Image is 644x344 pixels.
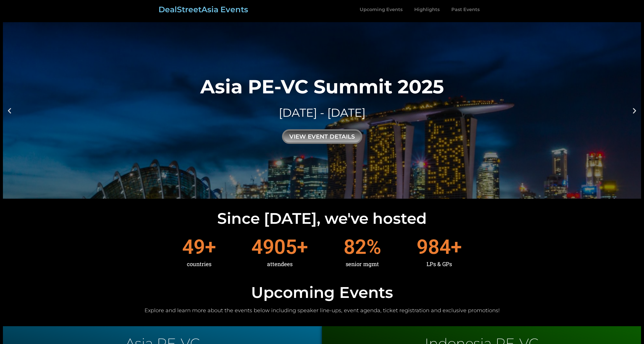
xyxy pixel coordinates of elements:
[408,3,445,16] a: Highlights
[445,3,485,16] a: Past Events
[324,193,326,195] span: Go to slide 2
[366,237,381,257] span: %
[200,77,444,96] div: Asia PE-VC Summit 2025
[182,237,205,257] span: 49
[3,285,641,300] h2: Upcoming Events
[297,237,308,257] span: +
[3,22,641,199] a: Asia PE-VC Summit 2025[DATE] - [DATE]view event details
[417,257,462,271] div: LPs & GPs
[6,107,13,114] div: Previous slide
[182,257,216,271] div: countries
[159,5,248,14] a: DealStreetAsia Events
[344,237,366,257] span: 82
[251,237,297,257] span: 4905
[3,211,641,226] h2: Since [DATE], we've hosted
[354,3,408,16] a: Upcoming Events
[344,257,381,271] div: senior mgmt
[251,257,308,271] div: attendees
[205,237,216,257] span: +
[200,105,444,121] div: [DATE] - [DATE]
[631,107,638,114] div: Next slide
[451,237,462,257] span: +
[417,237,451,257] span: 984
[282,129,362,144] div: view event details
[3,307,641,314] h2: Explore and learn more about the events below including speaker line-ups, event agenda, ticket re...
[318,193,320,195] span: Go to slide 1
